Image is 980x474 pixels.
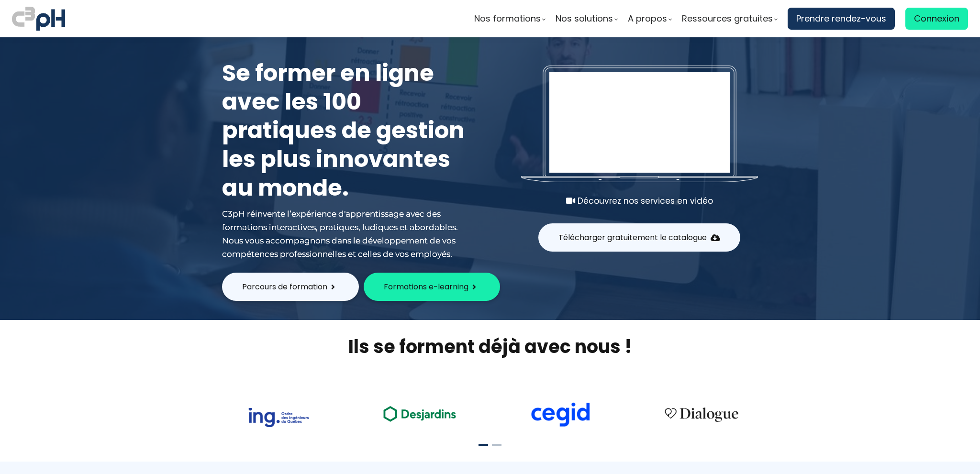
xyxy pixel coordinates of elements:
span: A propos [628,11,667,26]
img: 4cbfeea6ce3138713587aabb8dcf64fe.png [658,401,745,427]
h2: Ils se forment déjà avec nous ! [210,334,770,359]
span: Parcours de formation [242,281,327,293]
a: Prendre rendez-vous [788,8,895,30]
span: Ressources gratuites [682,11,773,26]
button: Parcours de formation [222,273,359,301]
h1: Se former en ligne avec les 100 pratiques de gestion les plus innovantes au monde. [222,59,471,202]
img: ea49a208ccc4d6e7deb170dc1c457f3b.png [377,400,463,427]
span: Télécharger gratuitement le catalogue [558,231,707,243]
div: C3pH réinvente l’expérience d'apprentissage avec des formations interactives, pratiques, ludiques... [222,207,471,261]
a: Connexion [905,8,968,30]
img: logo C3PH [12,5,65,33]
div: Découvrez nos services en vidéo [521,194,758,208]
span: Formations e-learning [384,281,468,293]
span: Nos formations [474,11,541,26]
img: 73f878ca33ad2a469052bbe3fa4fd140.png [248,408,309,427]
button: Télécharger gratuitement le catalogue [538,223,740,252]
img: cdf238afa6e766054af0b3fe9d0794df.png [530,402,591,427]
span: Connexion [914,11,959,26]
span: Prendre rendez-vous [796,11,886,26]
button: Formations e-learning [364,273,500,301]
span: Nos solutions [556,11,613,26]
